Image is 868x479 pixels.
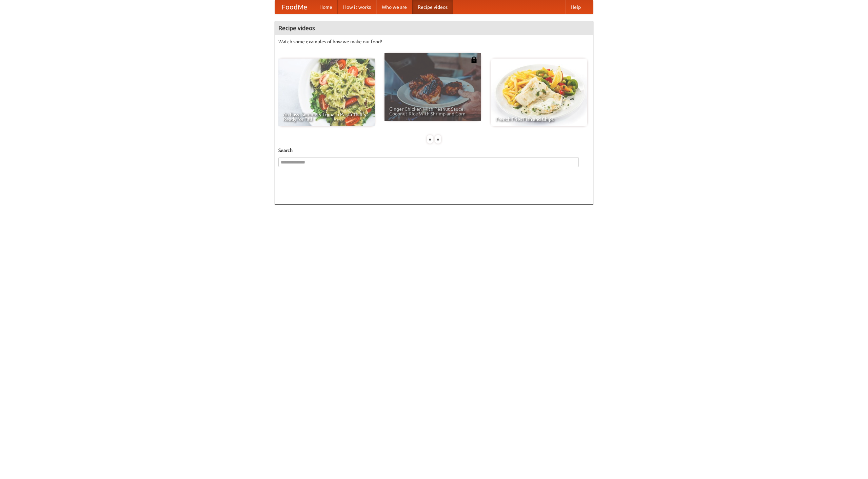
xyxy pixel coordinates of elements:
[471,57,477,63] img: 483408.png
[376,0,412,14] a: Who we are
[278,147,590,154] h5: Search
[278,59,375,126] a: An Easy, Summery Tomato Pasta That's Ready for Fall
[278,38,590,45] p: Watch some examples of how we make our food!
[275,21,593,35] h4: Recipe videos
[275,0,314,14] a: FoodMe
[338,0,376,14] a: How it works
[435,135,441,144] div: »
[491,59,587,126] a: French Fries Fish and Chips
[565,0,586,14] a: Help
[283,112,370,122] span: An Easy, Summery Tomato Pasta That's Ready for Fall
[412,0,453,14] a: Recipe videos
[496,117,583,122] span: French Fries Fish and Chips
[314,0,338,14] a: Home
[427,135,433,144] div: «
